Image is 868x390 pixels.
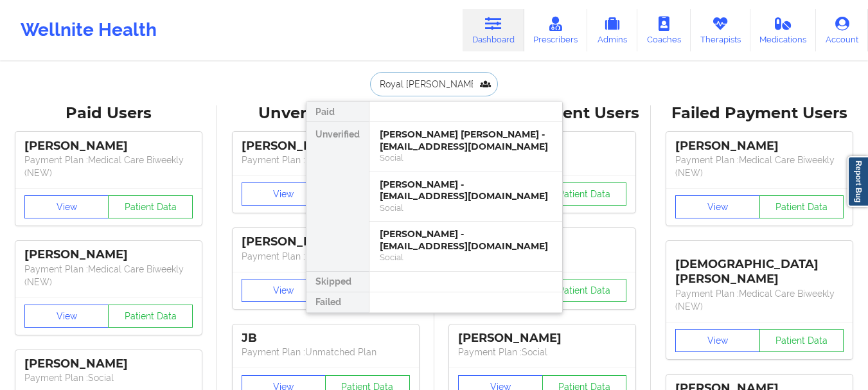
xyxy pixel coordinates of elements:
p: Payment Plan : Unmatched Plan [242,346,410,359]
div: [PERSON_NAME] [24,139,193,154]
a: Medications [750,9,817,51]
button: Patient Data [759,195,844,218]
div: Social [380,252,552,263]
div: [PERSON_NAME] [24,357,193,371]
div: Paid [306,102,369,122]
a: Prescribers [524,9,588,51]
div: Unverified [306,122,369,272]
div: Unverified Users [226,103,425,123]
button: Patient Data [108,195,193,218]
button: View [242,182,326,206]
p: Payment Plan : Medical Care Biweekly (NEW) [675,287,844,313]
div: [PERSON_NAME] - [EMAIL_ADDRESS][DOMAIN_NAME] [380,228,552,252]
div: [PERSON_NAME] [242,235,410,249]
button: Patient Data [542,182,627,206]
button: Patient Data [759,329,844,352]
div: [PERSON_NAME] - [EMAIL_ADDRESS][DOMAIN_NAME] [380,179,552,202]
div: [PERSON_NAME] [242,139,410,154]
div: [PERSON_NAME] [458,331,626,346]
p: Payment Plan : Medical Care Biweekly (NEW) [24,263,193,288]
a: Report Bug [847,156,868,207]
a: Coaches [637,9,691,51]
p: Payment Plan : Medical Care Biweekly (NEW) [675,154,844,179]
a: Therapists [691,9,750,51]
div: [DEMOGRAPHIC_DATA][PERSON_NAME] [675,247,844,287]
button: View [675,329,760,352]
div: [PERSON_NAME] [675,139,844,154]
button: Patient Data [108,305,193,328]
div: [PERSON_NAME] [PERSON_NAME] - [EMAIL_ADDRESS][DOMAIN_NAME] [380,129,552,152]
button: View [675,195,760,218]
a: Dashboard [463,9,524,51]
p: Payment Plan : Medical Care Biweekly (NEW) [24,154,193,179]
p: Payment Plan : Social [458,346,626,359]
button: Patient Data [542,279,627,302]
div: Social [380,152,552,163]
div: Paid Users [9,103,208,123]
p: Payment Plan : Unmatched Plan [242,154,410,166]
button: View [242,279,326,302]
button: View [24,305,109,328]
a: Account [816,9,868,51]
p: Payment Plan : Social [24,371,193,384]
p: Payment Plan : Unmatched Plan [242,250,410,263]
div: Failed Payment Users [660,103,859,123]
div: [PERSON_NAME] [24,247,193,262]
button: View [24,195,109,218]
a: Admins [587,9,637,51]
div: Skipped [306,272,369,292]
div: Social [380,202,552,213]
div: JB [242,331,410,346]
div: Failed [306,292,369,313]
